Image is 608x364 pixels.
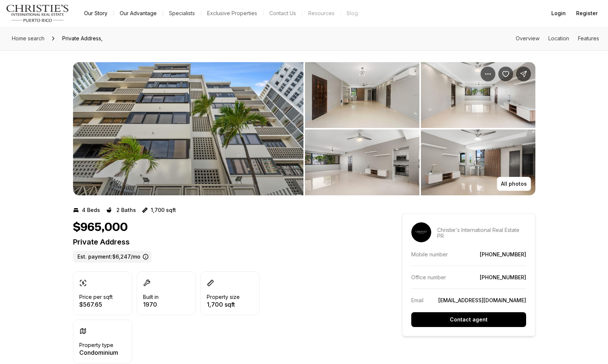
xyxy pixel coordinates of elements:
img: logo [6,4,69,22]
button: Login [547,6,570,21]
button: Save Property: [498,67,513,81]
p: Mobile number [411,251,448,257]
a: [PHONE_NUMBER] [480,274,526,280]
a: [PHONE_NUMBER] [480,251,526,257]
nav: Page section menu [516,36,599,41]
button: View image gallery [421,129,535,195]
span: Private Address, [59,33,106,44]
span: Register [576,10,598,16]
a: Skip to: Features [578,35,599,41]
a: Blog [341,8,364,18]
h1: $965,000 [73,220,128,235]
a: Resources [302,8,340,18]
button: View image gallery [305,62,419,128]
li: 1 of 10 [73,62,303,195]
span: Home search [12,35,44,41]
a: Exclusive Properties [201,8,263,18]
p: Private Address [73,237,375,246]
a: Specialists [163,8,201,18]
button: Contact Us [263,8,302,18]
button: View image gallery [421,62,535,128]
p: 1,700 sqft [207,301,240,307]
button: Property options [481,67,495,81]
button: Contact agent [411,312,526,327]
p: 1,700 sqft [151,207,176,213]
a: Home search [9,33,47,44]
li: 2 of 10 [305,62,535,195]
p: Built in [143,294,159,300]
a: Our Story [78,8,113,18]
p: $567.65 [79,301,113,307]
p: All photos [501,181,527,187]
p: Property size [207,294,240,300]
p: Christie's International Real Estate PR [437,227,526,239]
label: Est. payment: $6,247/mo [73,251,152,263]
p: Property type [79,342,113,348]
button: All photos [497,177,531,191]
div: Listing Photos [73,62,535,195]
span: Login [551,10,566,16]
a: Skip to: Location [548,35,569,41]
button: View image gallery [305,129,419,195]
p: 4 Beds [82,207,100,213]
a: Skip to: Overview [516,35,539,41]
button: Register [572,6,602,21]
p: 1970 [143,301,159,307]
button: Share Property: [516,67,531,81]
p: Contact agent [450,317,488,323]
p: 2 Baths [116,207,136,213]
a: Our Advantage [114,8,163,18]
p: Office number [411,274,446,280]
p: Price per sqft [79,294,113,300]
a: [EMAIL_ADDRESS][DOMAIN_NAME] [438,297,526,303]
p: Condominium [79,350,118,355]
button: View image gallery [73,62,303,195]
p: Email [411,297,423,303]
